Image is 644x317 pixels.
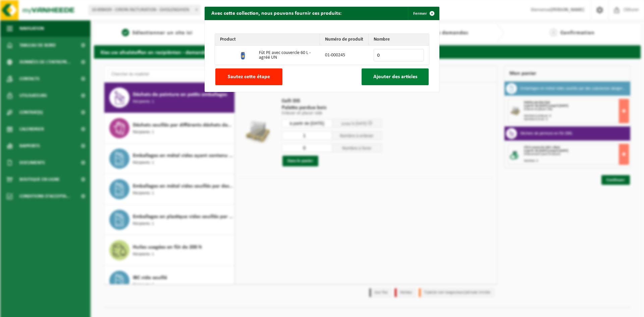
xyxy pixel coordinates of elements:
button: Ajouter des articles [362,68,429,85]
span: Ajouter des articles [373,74,417,80]
button: Sautez cette étape [215,68,282,85]
button: Fermer [408,7,439,20]
span: Sautez cette étape [228,74,270,80]
th: Nombre [369,34,429,46]
td: Fût PE avec couvercle 60 L - agréé UN [254,46,320,65]
h2: Avec cette collection, nous pouvons fournir ces produits: [205,7,348,19]
td: 01-000245 [320,46,369,65]
img: 01-000245 [238,49,249,60]
th: Numéro de produit [320,34,369,46]
th: Product [215,34,320,46]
